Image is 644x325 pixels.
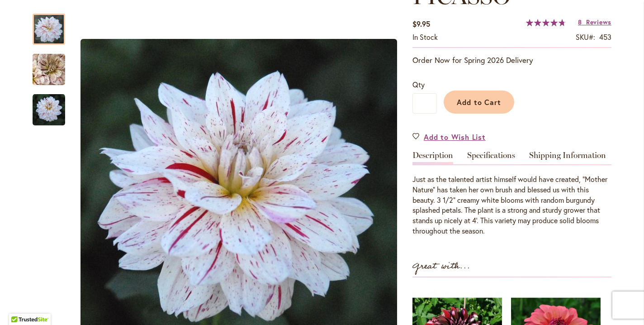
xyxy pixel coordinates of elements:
span: Qty [412,80,425,89]
img: PICASSO [16,39,81,100]
div: Detailed Product Info [412,151,611,236]
a: Shipping Information [529,151,606,164]
a: Specifications [467,151,515,164]
span: Reviews [586,18,611,26]
div: Just as the talented artist himself would have created, "Mother Nature" has taken her own brush a... [412,174,611,236]
div: PICASSO [33,85,65,125]
span: Add to Cart [457,97,502,107]
div: PICASSO [33,45,74,85]
strong: SKU [576,32,595,42]
button: Add to Cart [444,91,514,114]
a: Add to Wish List [412,132,486,142]
iframe: Launch Accessibility Center [7,293,32,318]
img: PICASSO [33,94,65,126]
div: PICASSO [33,5,74,45]
div: 96% [526,19,566,26]
div: 453 [599,32,611,43]
strong: Great with... [412,259,470,274]
div: Availability [412,32,438,43]
span: $9.95 [412,19,430,29]
p: Order Now for Spring 2026 Delivery [412,55,611,66]
span: In stock [412,32,438,42]
a: 8 Reviews [578,18,611,26]
a: Description [412,151,453,164]
span: Add to Wish List [424,132,486,142]
span: 8 [578,18,582,26]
